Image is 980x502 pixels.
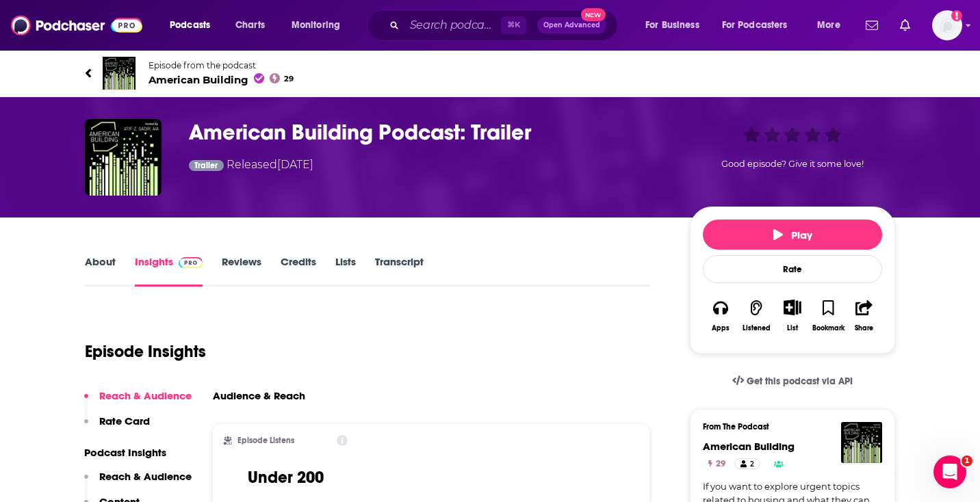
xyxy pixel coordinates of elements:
[170,16,210,35] span: Podcasts
[581,8,606,21] span: New
[99,389,192,402] p: Reach & Audience
[713,14,808,36] button: open menu
[716,458,725,471] span: 29
[932,10,962,40] img: User Profile
[335,255,356,287] a: Lists
[932,10,962,40] button: Show profile menu
[703,255,882,283] div: Rate
[778,300,806,315] button: Show More Button
[222,255,261,287] a: Reviews
[235,16,265,35] span: Charts
[962,455,972,466] span: 1
[135,255,203,287] a: InsightsPodchaser Pro
[248,467,324,488] h3: Under 200
[703,291,738,341] button: Apps
[85,57,895,90] a: American BuildingEpisode from the podcastAmerican Building29
[281,255,316,287] a: Credits
[380,10,631,41] div: Search podcasts, credits, & more...
[227,14,273,36] a: Charts
[645,16,699,35] span: For Business
[99,414,150,427] p: Rate Card
[703,440,795,453] a: American Building
[149,73,294,86] span: American Building
[860,14,884,37] a: Show notifications dropdown
[951,10,962,21] svg: Add a profile image
[194,161,218,170] span: Trailer
[743,324,771,332] div: Listened
[189,119,668,146] h3: American Building Podcast: Trailer
[237,436,294,445] h2: Episode Listens
[375,255,424,287] a: Transcript
[179,257,203,268] img: Podchaser Pro
[160,14,228,36] button: open menu
[85,255,116,287] a: About
[722,16,788,35] span: For Podcasters
[703,422,871,432] h3: From The Podcast
[721,159,864,169] span: Good episode? Give it some love!
[775,291,810,341] div: Show More ButtonList
[84,414,150,440] button: Rate Card
[932,10,962,40] span: Logged in as systemsteam
[894,14,916,37] a: Show notifications dropdown
[847,291,882,341] button: Share
[933,455,966,488] iframe: Intercom live chat
[738,291,774,341] button: Listened
[103,57,136,90] img: American Building
[703,220,882,250] button: Play
[734,458,760,469] a: 2
[703,458,731,469] a: 29
[812,324,844,332] div: Bookmark
[189,157,313,175] div: Released [DATE]
[284,76,294,82] span: 29
[543,22,600,29] span: Open Advanced
[501,16,526,34] span: ⌘ K
[855,324,873,332] div: Share
[712,324,730,332] div: Apps
[817,16,840,35] span: More
[537,17,606,34] button: Open AdvancedNew
[841,422,882,463] img: American Building
[85,119,162,196] img: American Building Podcast: Trailer
[773,228,812,241] span: Play
[282,14,358,36] button: open menu
[84,446,192,459] p: Podcast Insights
[787,323,798,332] div: List
[808,14,857,36] button: open menu
[747,375,853,387] span: Get this podcast via API
[213,389,305,402] h3: Audience & Reach
[636,14,717,36] button: open menu
[404,14,501,36] input: Search podcasts, credits, & more...
[85,341,206,362] h1: Episode Insights
[149,60,294,70] span: Episode from the podcast
[84,470,192,495] button: Reach & Audience
[84,389,192,414] button: Reach & Audience
[750,458,754,471] span: 2
[99,470,192,483] p: Reach & Audience
[292,16,340,35] span: Monitoring
[721,365,864,398] a: Get this podcast via API
[11,12,142,38] img: Podchaser - Follow, Share and Rate Podcasts
[810,291,846,341] button: Bookmark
